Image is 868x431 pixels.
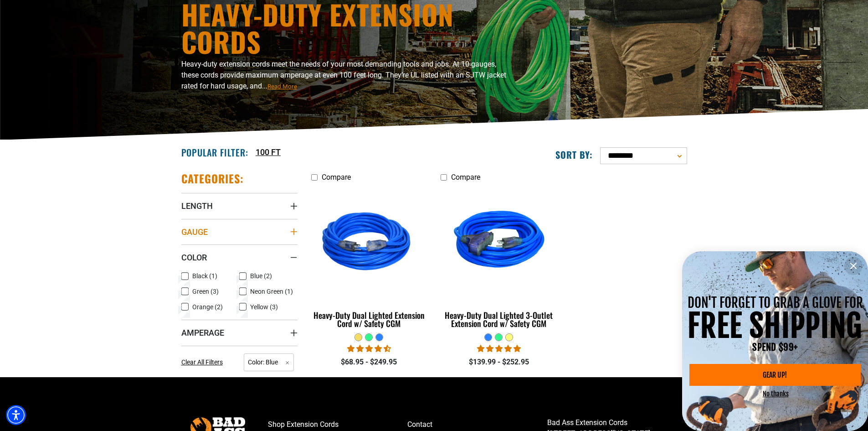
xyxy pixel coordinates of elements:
[322,173,351,182] span: Compare
[688,306,862,345] span: FREE SHIPPING
[689,364,860,386] a: GEAR UP!
[763,371,787,379] span: GEAR UP!
[752,341,797,353] span: SPEND $99+
[441,357,557,368] div: $139.99 - $252.95
[451,173,480,182] span: Compare
[181,358,226,367] a: Clear All Filters
[181,201,213,211] span: Length
[181,171,244,186] h2: Categories:
[6,405,26,425] div: Accessibility Menu
[311,311,427,327] div: Heavy-Duty Dual Lighted Extension Cord w/ Safety CGM
[256,146,281,158] a: 100 FT
[441,311,557,327] div: Heavy-Duty Dual Lighted 3-Outlet Extension Cord w/ Safety CGM
[181,146,248,158] h2: Popular Filter:
[347,344,391,353] span: 4.64 stars
[442,191,556,296] img: blue
[477,344,521,353] span: 4.92 stars
[244,353,294,371] span: Color: Blue
[181,219,298,244] summary: Gauge
[682,251,868,431] div: information
[181,358,223,366] span: Clear All Filters
[181,193,298,218] summary: Length
[244,358,294,366] a: Color: Blue
[192,304,223,310] span: Orange (2)
[250,288,293,295] span: Neon Green (1)
[181,60,506,90] span: Heavy-duty extension cords meet the needs of your most demanding tools and jobs. At 10 gauges, th...
[181,252,207,263] span: Color
[250,304,278,310] span: Yellow (3)
[181,244,298,270] summary: Color
[311,186,427,333] a: blue Heavy-Duty Dual Lighted Extension Cord w/ Safety CGM
[555,149,593,161] label: Sort by:
[192,288,219,295] span: Green (3)
[181,227,208,237] span: Gauge
[267,83,297,90] span: Read More
[441,186,557,333] a: blue Heavy-Duty Dual Lighted 3-Outlet Extension Cord w/ Safety CGM
[688,295,863,311] span: DON'T FORGET TO GRAB A GLOVE FOR
[311,357,427,368] div: $68.95 - $249.95
[250,273,272,279] span: Blue (2)
[181,320,298,345] summary: Amperage
[181,327,224,338] span: Amperage
[192,273,217,279] span: Black (1)
[763,389,789,398] button: No thanks
[312,191,426,296] img: blue
[844,257,863,275] button: Close
[181,0,514,55] h1: Heavy-Duty Extension Cords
